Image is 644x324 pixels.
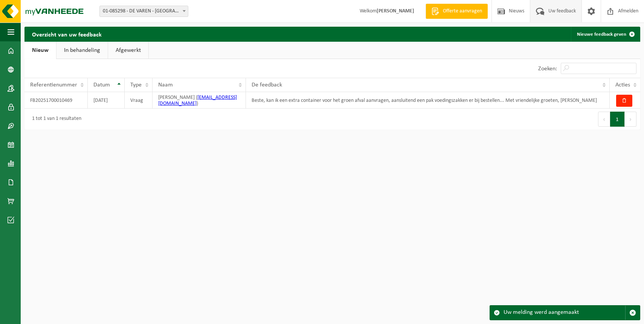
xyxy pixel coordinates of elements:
[130,82,142,88] span: Type
[56,42,108,59] a: In behandeling
[158,82,173,88] span: Naam
[24,92,88,109] td: FB20251700010469
[610,112,625,127] button: 1
[158,95,237,106] a: [EMAIL_ADDRESS][DOMAIN_NAME]
[93,82,110,88] span: Datum
[426,4,488,19] a: Offerte aanvragen
[100,6,188,17] span: 01-085298 - DE VAREN - HEMIKSEM
[625,112,636,127] button: Next
[538,66,557,72] label: Zoeken:
[441,8,484,15] span: Offerte aanvragen
[88,92,125,109] td: [DATE]
[571,27,639,42] a: Nieuwe feedback geven
[28,112,81,126] div: 1 tot 1 van 1 resultaten
[99,6,188,17] span: 01-085298 - DE VAREN - HEMIKSEM
[598,112,610,127] button: Previous
[377,8,414,14] strong: [PERSON_NAME]
[504,306,625,320] div: Uw melding werd aangemaakt
[24,27,109,41] h2: Overzicht van uw feedback
[153,92,246,109] td: [PERSON_NAME] ( )
[246,92,610,109] td: Beste, kan ik een extra container voor het groen afval aanvragen, aansluitend een pak voedingszak...
[108,42,148,59] a: Afgewerkt
[615,82,630,88] span: Acties
[24,42,56,59] a: Nieuw
[30,82,77,88] span: Referentienummer
[252,82,282,88] span: De feedback
[125,92,152,109] td: Vraag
